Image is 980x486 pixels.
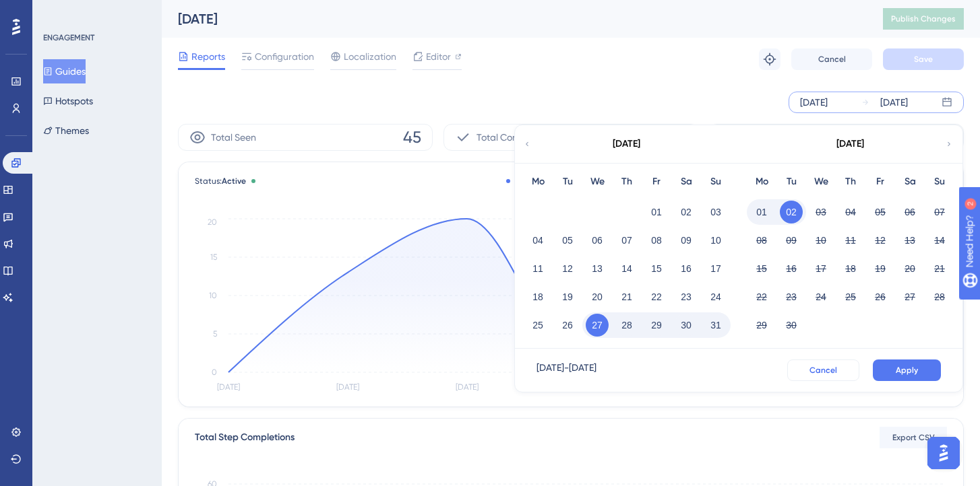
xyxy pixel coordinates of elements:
[873,359,941,381] button: Apply
[780,201,803,223] button: 02
[791,48,872,70] button: Cancel
[43,118,89,143] button: Themes
[704,285,727,308] button: 24
[836,174,865,190] div: Th
[836,136,864,152] div: [DATE]
[556,229,579,252] button: 05
[776,174,806,190] div: Tu
[426,48,451,65] span: Editor
[403,127,421,148] span: 45
[750,257,773,280] button: 15
[895,174,925,190] div: Sa
[43,32,94,43] div: ENGAGEMENT
[880,427,947,448] button: Export CSV
[675,257,698,280] button: 16
[217,382,240,392] tspan: [DATE]
[883,8,964,30] button: Publish Changes
[898,257,921,280] button: 20
[750,285,773,308] button: 22
[43,89,93,113] button: Hotspots
[839,285,862,308] button: 25
[928,229,951,252] button: 14
[898,229,921,252] button: 13
[553,174,582,190] div: Tu
[178,9,849,28] div: [DATE]
[898,201,921,223] button: 06
[896,365,918,376] span: Apply
[704,201,727,223] button: 03
[526,314,549,337] button: 25
[675,229,698,252] button: 09
[818,54,846,65] span: Cancel
[615,314,638,337] button: 28
[213,329,217,339] tspan: 5
[645,229,668,252] button: 08
[928,201,951,223] button: 07
[914,54,933,65] span: Save
[675,314,698,337] button: 30
[809,201,832,223] button: 03
[212,368,217,377] tspan: 0
[615,257,638,280] button: 14
[701,174,731,190] div: Su
[865,174,895,190] div: Fr
[615,229,638,252] button: 07
[747,174,776,190] div: Mo
[892,432,935,443] span: Export CSV
[839,229,862,252] button: 11
[537,359,596,381] div: [DATE] - [DATE]
[780,229,803,252] button: 09
[839,257,862,280] button: 18
[787,359,859,381] button: Cancel
[344,48,396,65] span: Localization
[556,285,579,308] button: 19
[806,174,836,190] div: We
[191,48,225,65] span: Reports
[809,229,832,252] button: 10
[195,429,295,446] div: Total Step Completions
[612,174,642,190] div: Th
[211,129,256,145] span: Total Seen
[208,217,217,227] tspan: 20
[869,229,892,252] button: 12
[704,257,727,280] button: 17
[222,176,246,186] span: Active
[839,201,862,223] button: 04
[800,94,828,110] div: [DATE]
[675,285,698,308] button: 23
[195,176,246,186] span: Status:
[928,285,951,308] button: 28
[526,257,549,280] button: 11
[780,257,803,280] button: 16
[582,174,612,190] div: We
[477,129,550,145] span: Total Completion
[704,314,727,337] button: 31
[586,257,609,280] button: 13
[671,174,701,190] div: Sa
[209,291,217,300] tspan: 10
[928,257,951,280] button: 21
[750,229,773,252] button: 08
[869,285,892,308] button: 26
[883,48,964,70] button: Save
[898,285,921,308] button: 27
[880,94,908,110] div: [DATE]
[869,257,892,280] button: 19
[891,13,956,24] span: Publish Changes
[586,229,609,252] button: 06
[675,201,698,223] button: 02
[456,382,479,392] tspan: [DATE]
[642,174,671,190] div: Fr
[556,314,579,337] button: 26
[210,252,217,262] tspan: 15
[780,314,803,337] button: 30
[645,257,668,280] button: 15
[809,285,832,308] button: 24
[613,136,640,152] div: [DATE]
[43,59,86,83] button: Guides
[336,382,359,392] tspan: [DATE]
[809,365,837,376] span: Cancel
[556,257,579,280] button: 12
[94,7,98,18] div: 2
[255,48,314,65] span: Configuration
